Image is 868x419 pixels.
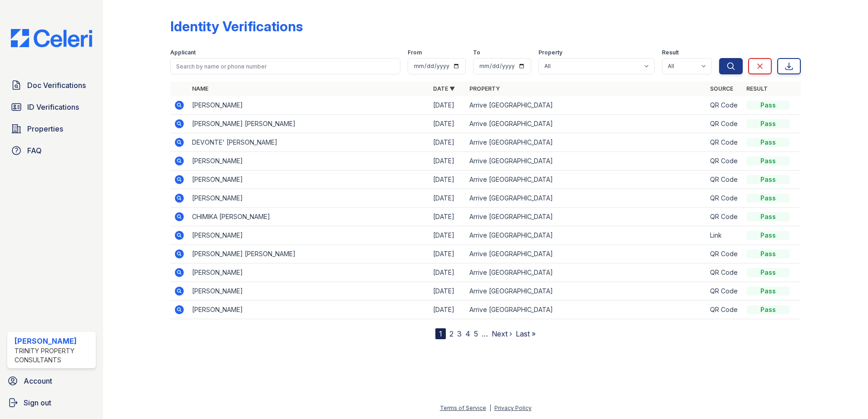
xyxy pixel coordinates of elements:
[466,263,707,282] td: Arrive [GEOGRAPHIC_DATA]
[746,249,790,258] div: Pass
[706,226,743,245] td: Link
[7,76,96,94] a: Doc Verifications
[746,119,790,128] div: Pass
[706,96,743,115] td: QR Code
[746,231,790,240] div: Pass
[188,133,429,152] td: DEVONTE' [PERSON_NAME]
[746,156,790,166] div: Pass
[27,102,79,112] span: ID Verifications
[15,346,92,365] div: Trinity Property Consultants
[482,328,488,339] span: …
[27,80,86,91] span: Doc Verifications
[188,152,429,171] td: [PERSON_NAME]
[706,301,743,319] td: QR Code
[662,49,679,56] label: Result
[494,404,532,411] a: Privacy Policy
[4,29,99,47] img: CE_Logo_Blue-a8612792a0a2168367f1c8372b55b34899dd931a85d93a1a3d3e32e68fde9ad4.png
[24,397,51,408] span: Sign out
[4,394,99,412] a: Sign out
[27,145,42,156] span: FAQ
[188,226,429,245] td: [PERSON_NAME]
[746,194,790,203] div: Pass
[466,226,707,245] td: Arrive [GEOGRAPHIC_DATA]
[188,115,429,133] td: [PERSON_NAME] [PERSON_NAME]
[188,301,429,319] td: [PERSON_NAME]
[746,101,790,110] div: Pass
[746,305,790,314] div: Pass
[466,282,707,301] td: Arrive [GEOGRAPHIC_DATA]
[706,152,743,171] td: QR Code
[4,372,99,390] a: Account
[7,98,96,116] a: ID Verifications
[15,336,92,346] div: [PERSON_NAME]
[474,329,478,338] a: 5
[746,85,768,92] a: Result
[188,208,429,226] td: CHIMIKA [PERSON_NAME]
[440,404,486,411] a: Terms of Service
[706,189,743,208] td: QR Code
[746,138,790,147] div: Pass
[746,212,790,221] div: Pass
[746,268,790,277] div: Pass
[466,189,707,208] td: Arrive [GEOGRAPHIC_DATA]
[429,301,466,319] td: [DATE]
[466,208,707,226] td: Arrive [GEOGRAPHIC_DATA]
[706,171,743,189] td: QR Code
[27,123,63,134] span: Properties
[706,282,743,301] td: QR Code
[188,245,429,263] td: [PERSON_NAME] [PERSON_NAME]
[457,329,462,338] a: 3
[466,152,707,171] td: Arrive [GEOGRAPHIC_DATA]
[429,189,466,208] td: [DATE]
[466,133,707,152] td: Arrive [GEOGRAPHIC_DATA]
[429,226,466,245] td: [DATE]
[466,301,707,319] td: Arrive [GEOGRAPHIC_DATA]
[746,287,790,296] div: Pass
[429,282,466,301] td: [DATE]
[466,171,707,189] td: Arrive [GEOGRAPHIC_DATA]
[170,49,196,56] label: Applicant
[435,328,446,339] div: 1
[449,329,454,338] a: 2
[466,96,707,115] td: Arrive [GEOGRAPHIC_DATA]
[706,208,743,226] td: QR Code
[429,115,466,133] td: [DATE]
[433,85,455,92] a: Date ▼
[538,49,562,56] label: Property
[706,245,743,263] td: QR Code
[188,189,429,208] td: [PERSON_NAME]
[516,329,536,338] a: Last »
[188,171,429,189] td: [PERSON_NAME]
[706,115,743,133] td: QR Code
[465,329,470,338] a: 4
[469,85,500,92] a: Property
[7,120,96,138] a: Properties
[24,375,52,386] span: Account
[466,245,707,263] td: Arrive [GEOGRAPHIC_DATA]
[746,175,790,184] div: Pass
[429,152,466,171] td: [DATE]
[706,263,743,282] td: QR Code
[7,141,96,160] a: FAQ
[429,245,466,263] td: [DATE]
[408,49,422,56] label: From
[489,404,491,411] div: |
[429,133,466,152] td: [DATE]
[188,282,429,301] td: [PERSON_NAME]
[188,263,429,282] td: [PERSON_NAME]
[192,85,208,92] a: Name
[492,329,512,338] a: Next ›
[429,96,466,115] td: [DATE]
[188,96,429,115] td: [PERSON_NAME]
[706,133,743,152] td: QR Code
[429,263,466,282] td: [DATE]
[429,208,466,226] td: [DATE]
[473,49,480,56] label: To
[170,18,303,34] div: Identity Verifications
[170,58,400,74] input: Search by name or phone number
[466,115,707,133] td: Arrive [GEOGRAPHIC_DATA]
[429,171,466,189] td: [DATE]
[710,85,733,92] a: Source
